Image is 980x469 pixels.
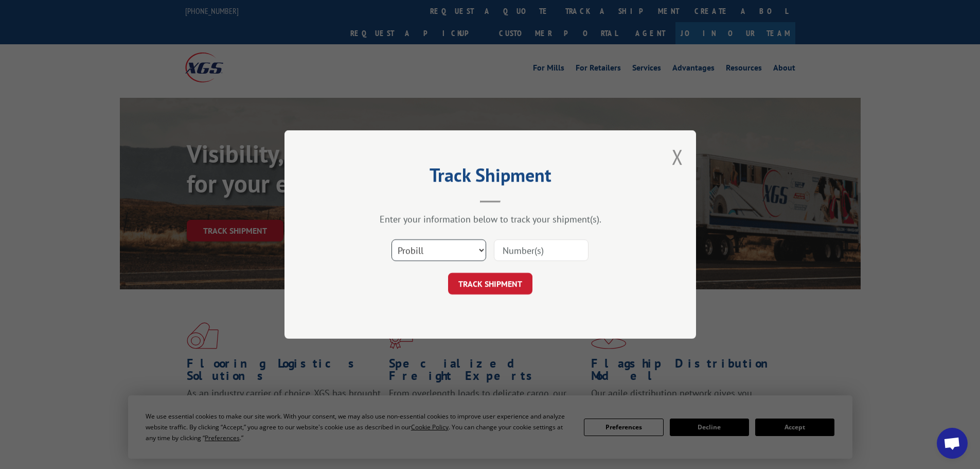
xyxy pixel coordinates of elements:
[937,428,968,459] div: Open chat
[336,168,645,187] h2: Track Shipment
[336,213,645,225] div: Enter your information below to track your shipment(s).
[448,273,532,294] button: TRACK SHIPMENT
[672,143,683,170] button: Close modal
[494,239,589,261] input: Number(s)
